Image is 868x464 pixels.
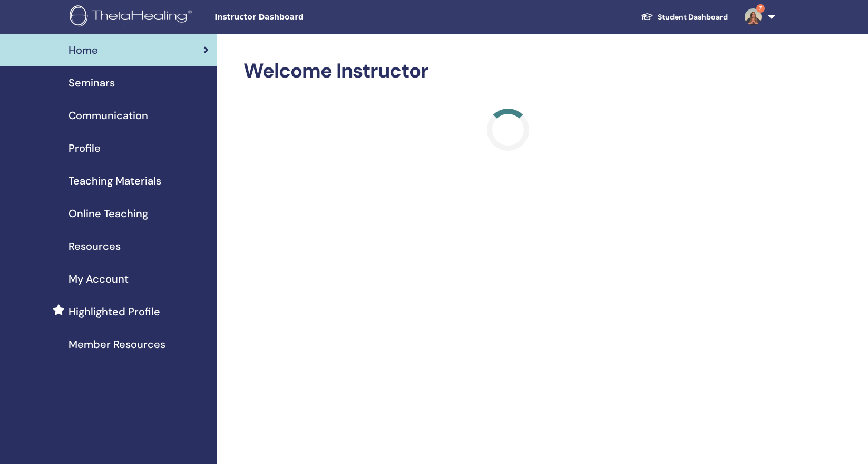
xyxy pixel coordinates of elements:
[69,108,148,123] span: Communication
[69,75,115,91] span: Seminars
[69,206,148,221] span: Online Teaching
[632,7,736,27] a: Student Dashboard
[243,59,773,83] h2: Welcome Instructor
[745,8,762,25] img: default.jpg
[69,42,98,58] span: Home
[69,140,101,156] span: Profile
[69,238,121,254] span: Resources
[69,271,129,287] span: My Account
[214,12,373,23] span: Instructor Dashboard
[70,5,196,29] img: logo.png
[756,4,765,13] span: 7
[69,304,160,320] span: Highlighted Profile
[69,173,161,189] span: Teaching Materials
[641,12,654,21] img: graduation-cap-white.svg
[69,336,165,352] span: Member Resources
